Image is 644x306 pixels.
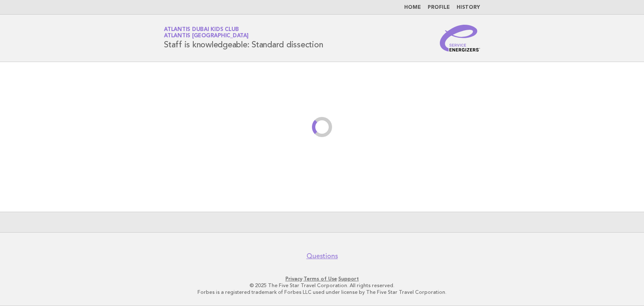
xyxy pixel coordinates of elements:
[65,275,579,282] p: · ·
[164,34,249,39] span: Atlantis [GEOGRAPHIC_DATA]
[304,276,337,282] a: Terms of Use
[164,27,323,49] h1: Staff is knowledgeable: Standard dissection
[338,276,359,282] a: Support
[404,5,421,10] a: Home
[428,5,450,10] a: Profile
[306,252,338,260] a: Questions
[440,25,480,52] img: Service Energizers
[286,276,302,282] a: Privacy
[65,289,579,296] p: Forbes is a registered trademark of Forbes LLC used under license by The Five Star Travel Corpora...
[164,27,249,39] a: Atlantis Dubai Kids ClubAtlantis [GEOGRAPHIC_DATA]
[457,5,480,10] a: History
[65,282,579,289] p: © 2025 The Five Star Travel Corporation. All rights reserved.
